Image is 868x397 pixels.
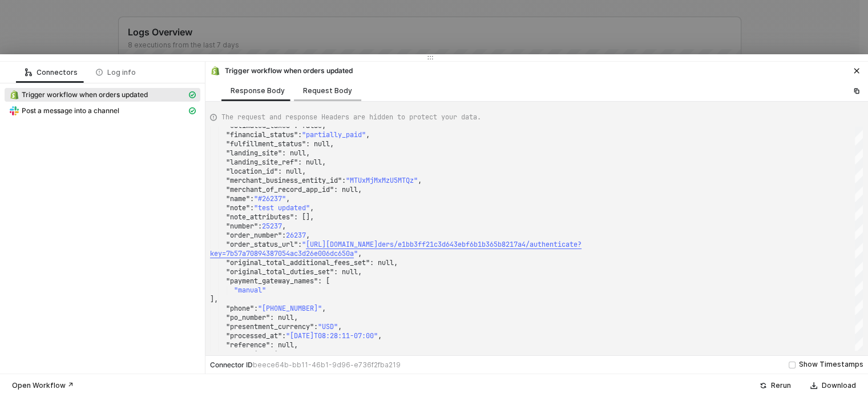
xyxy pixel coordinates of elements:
span: icon-close [853,67,860,74]
span: Trigger workflow when orders updated [5,88,200,102]
span: "number" [226,222,258,231]
button: Open Workflow ↗ [5,379,81,392]
span: The request and response Headers are hidden to protect your data. [221,112,481,122]
span: : [], [294,212,314,222]
span: , [306,231,310,240]
span: : null, [270,313,298,322]
span: , [366,130,370,139]
span: "referring_site" [226,350,290,359]
div: Request Body [303,86,352,95]
img: integration-icon [10,90,19,99]
span: , [310,203,314,212]
span: "partially_paid" [302,130,366,139]
span: : [282,331,286,340]
span: ], [210,295,218,304]
span: "manual" [234,286,266,295]
span: "test updated" [254,203,310,212]
span: "order_number" [226,231,282,240]
span: key=7b57a70894387054ac3d26e006dc650a [210,249,354,258]
div: Log info [96,68,136,77]
span: icon-success-page [760,382,766,389]
span: Trigger workflow when orders updated [22,90,148,99]
span: : null, [370,258,398,267]
span: 26237 [286,231,306,240]
div: Response Body [231,86,285,95]
span: : null, [334,185,362,194]
span: icon-cards [189,91,196,98]
span: : [282,231,286,240]
span: " [354,249,358,258]
span: "phone" [226,304,254,313]
span: : null, [290,350,318,359]
span: : [314,322,318,331]
span: "landing_site" [226,149,282,158]
span: "note_attributes" [226,212,294,222]
span: , [286,194,290,203]
span: "#26237" [254,194,286,203]
span: [URL][DOMAIN_NAME] [306,240,378,249]
span: : [250,203,254,212]
span: "MTUxMjMxMzU5MTQz" [346,176,418,185]
span: icon-cards [189,107,196,114]
span: "note" [226,203,250,212]
span: "[DATE]T08:28:11-07:00" [286,331,378,340]
span: Post a message into a channel [22,106,119,115]
span: : null, [298,158,326,167]
span: , [322,304,326,313]
span: 25237 [262,222,282,231]
span: "USD" [318,322,338,331]
span: : null, [306,139,334,149]
span: "order_status_url" [226,240,298,249]
span: "merchant_of_record_app_id" [226,185,334,194]
div: Download [822,381,856,390]
span: : null, [282,149,310,158]
span: "po_number" [226,313,270,322]
span: : [250,194,254,203]
span: , [418,176,422,185]
img: integration-icon [211,66,220,75]
span: : null, [278,167,306,176]
span: "location_id" [226,167,278,176]
span: ? [578,240,582,249]
span: : [254,304,258,313]
div: Connectors [25,68,78,77]
span: "merchant_business_entity_id" [226,176,342,185]
span: beece64b-bb11-46b1-9d96-e736f2fba219 [253,360,401,369]
span: icon-logic [25,69,32,76]
span: "landing_site_ref" [226,158,298,167]
span: , [358,249,362,258]
span: " [302,240,306,249]
div: Connector ID [210,360,401,370]
span: "financial_status" [226,130,298,139]
span: , [282,222,286,231]
span: "processed_at" [226,331,282,340]
span: "reference" [226,340,270,350]
span: "fulfillment_status" [226,139,306,149]
span: "original_total_duties_set" [226,267,334,276]
span: Post a message into a channel [5,104,200,118]
span: : null, [334,267,362,276]
span: , [338,322,342,331]
img: integration-icon [10,106,19,115]
span: ders/e1bb3ff21c3d643ebf6b1b365b8217a4/authenticate [378,240,578,249]
span: "presentment_currency" [226,322,314,331]
span: : null, [270,340,298,350]
span: "name" [226,194,250,203]
span: : [ [318,276,330,286]
span: icon-copy-paste [853,87,860,94]
div: Rerun [771,381,791,390]
span: : [258,222,262,231]
span: : [342,176,346,185]
span: "original_total_additional_fees_set" [226,258,370,267]
span: "payment_gateway_names" [226,276,318,286]
button: Download [803,379,863,392]
span: , [378,331,382,340]
div: Trigger workflow when orders updated [210,66,353,76]
span: "[PHONE_NUMBER]" [258,304,322,313]
div: Open Workflow ↗ [12,381,74,390]
span: : [298,130,302,139]
div: Show Timestamps [799,359,863,370]
span: icon-download [810,382,817,389]
span: icon-drag-indicator [427,54,434,61]
span: : [298,240,302,249]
